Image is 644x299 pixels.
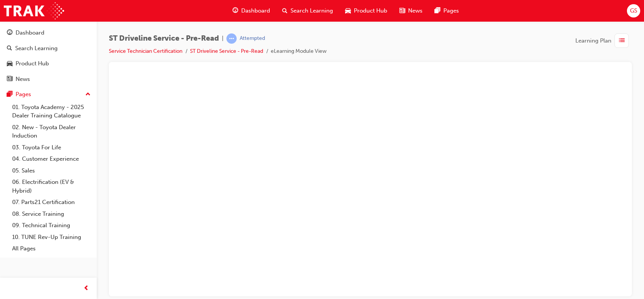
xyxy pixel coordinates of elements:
span: car-icon [345,6,351,16]
img: Trak [4,2,64,19]
a: 07. Parts21 Certification [9,196,94,208]
button: DashboardSearch LearningProduct HubNews [3,24,94,87]
a: 01. Toyota Academy - 2025 Dealer Training Catalogue [9,101,94,122]
a: Service Technician Certification [109,48,182,54]
span: ST Driveline Service - Pre-Read [109,34,219,43]
span: up-icon [85,90,91,100]
span: list-icon [619,36,625,46]
span: news-icon [7,76,13,83]
span: news-icon [399,6,405,16]
a: 08. Service Training [9,208,94,220]
a: 09. Technical Training [9,220,94,231]
div: News [16,75,30,84]
span: prev-icon [83,284,89,293]
div: Dashboard [16,28,44,37]
a: guage-iconDashboard [226,3,276,19]
a: 02. New - Toyota Dealer Induction [9,122,94,142]
div: Search Learning [15,44,58,53]
a: 04. Customer Experience [9,153,94,165]
a: ST Driveline Service - Pre-Read [190,48,263,54]
span: Pages [443,6,459,15]
a: pages-iconPages [429,3,465,19]
button: GS [627,4,640,17]
span: News [408,6,423,15]
span: guage-icon [232,6,238,16]
button: Pages [3,87,94,101]
a: All Pages [9,243,94,255]
a: 05. Sales [9,165,94,177]
span: | [222,34,223,43]
a: News [3,72,94,86]
span: car-icon [7,60,13,67]
a: Product Hub [3,57,94,71]
div: Pages [16,90,31,99]
span: GS [630,6,637,15]
div: Product Hub [16,59,49,68]
span: learningRecordVerb_ATTEMPT-icon [226,33,237,44]
a: 03. Toyota For Life [9,142,94,153]
a: search-iconSearch Learning [276,3,339,19]
span: search-icon [282,6,287,16]
a: news-iconNews [393,3,429,19]
div: Attempted [240,35,265,42]
a: Dashboard [3,26,94,40]
li: eLearning Module View [271,47,327,56]
span: pages-icon [435,6,440,16]
span: guage-icon [7,30,13,36]
span: Learning Plan [575,36,611,45]
span: pages-icon [7,91,13,98]
a: 10. TUNE Rev-Up Training [9,231,94,243]
a: 06. Electrification (EV & Hybrid) [9,176,94,196]
a: Search Learning [3,41,94,55]
a: car-iconProduct Hub [339,3,393,19]
span: Dashboard [241,6,270,15]
span: Product Hub [354,6,387,15]
span: search-icon [7,45,12,52]
button: Learning Plan [575,33,632,48]
span: Search Learning [291,6,333,15]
